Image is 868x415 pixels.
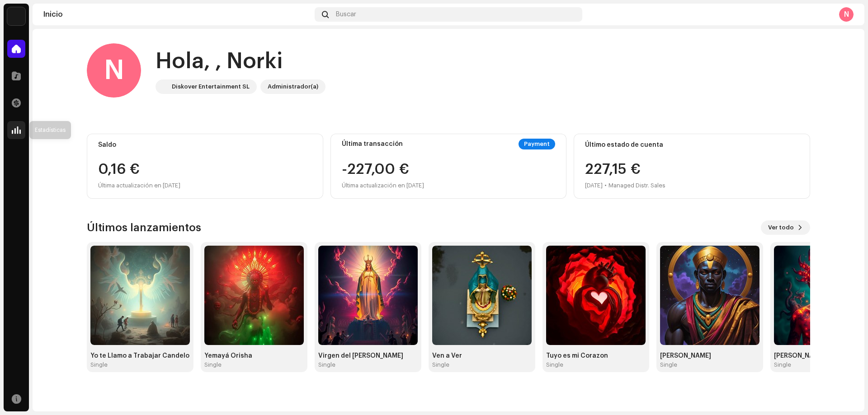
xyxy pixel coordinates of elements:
[519,139,555,149] div: Payment
[87,43,141,98] div: N
[318,246,418,345] img: 6fec9801-4dc8-422b-97d9-6bd8dd3e5598
[546,352,646,359] div: Tuyo es mi Corazon
[574,134,810,199] re-o-card-value: Último estado de cuenta
[90,246,190,345] img: 32b7fb9c-3bc0-42a8-8d27-a714d30519d6
[660,246,759,345] img: d8c6194c-9144-46e9-850f-cebd0dc5ffea
[585,180,603,191] div: [DATE]
[761,220,810,235] button: Ver todo
[318,361,335,368] div: Single
[90,352,190,359] div: Yo te Llamo a Trabajar Candelo
[774,361,791,368] div: Single
[98,180,312,191] div: Última actualización en [DATE]
[432,361,449,368] div: Single
[87,134,323,199] re-o-card-value: Saldo
[585,141,799,149] div: Último estado de cuenta
[318,352,418,359] div: Virgen del [PERSON_NAME]
[609,180,665,191] div: Managed Distr. Sales
[43,11,311,18] div: Inicio
[268,81,318,92] div: Administrador(a)
[546,246,646,345] img: 16ad447b-9bdf-4d7a-8ff0-e2fac2a0b5d2
[432,352,532,359] div: Ven a Ver
[660,352,759,359] div: [PERSON_NAME]
[204,361,222,368] div: Single
[87,220,201,235] h3: Últimos lanzamientos
[839,7,854,22] div: N
[432,246,532,345] img: 6852999b-5ca3-4775-b77f-0039c6e16856
[336,11,356,18] span: Buscar
[204,246,304,345] img: 5dcb965b-8a9c-4517-927e-f8aaac38c64f
[660,361,677,368] div: Single
[98,141,312,149] div: Saldo
[204,352,304,359] div: Yemayá Orisha
[90,361,108,368] div: Single
[172,81,250,92] div: Diskover Entertainment SL
[546,361,563,368] div: Single
[342,140,403,148] div: Última transacción
[7,7,25,25] img: 297a105e-aa6c-4183-9ff4-27133c00f2e2
[768,219,794,237] span: Ver todo
[157,81,168,92] img: 297a105e-aa6c-4183-9ff4-27133c00f2e2
[342,180,424,191] div: Última actualización en [DATE]
[156,47,325,76] div: Hola, , Norki
[604,180,607,191] div: •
